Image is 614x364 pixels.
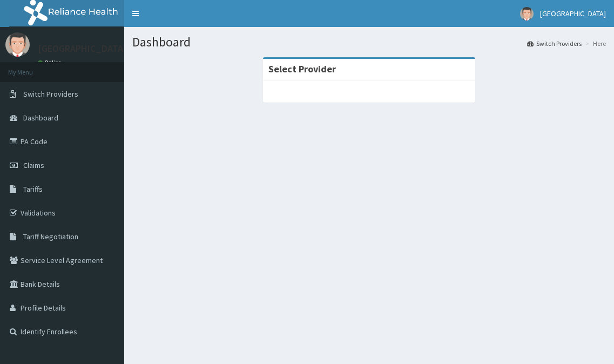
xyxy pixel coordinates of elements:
[268,63,336,75] strong: Select Provider
[23,184,43,194] span: Tariffs
[540,9,606,18] span: [GEOGRAPHIC_DATA]
[23,160,44,170] span: Claims
[583,39,606,48] li: Here
[38,59,64,66] a: Online
[23,232,78,241] span: Tariff Negotiation
[527,39,582,48] a: Switch Providers
[23,89,78,99] span: Switch Providers
[520,7,534,21] img: User Image
[132,35,606,49] h1: Dashboard
[23,113,58,123] span: Dashboard
[38,44,127,53] p: [GEOGRAPHIC_DATA]
[5,32,30,57] img: User Image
